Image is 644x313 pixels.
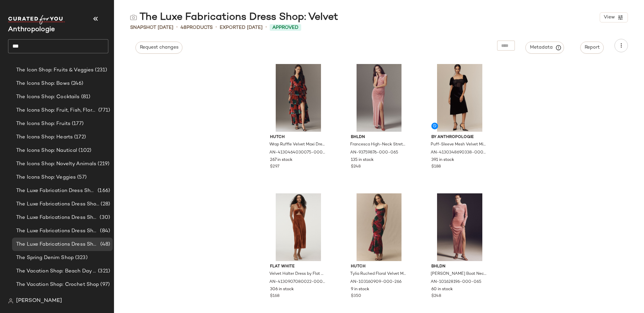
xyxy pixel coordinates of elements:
img: 103160909_266_b [345,193,413,261]
span: The Vacation Shop: Daytime Fits [16,294,96,302]
span: (323) [74,254,88,262]
span: Snapshot [DATE] [130,24,173,31]
span: (28) [99,200,110,208]
span: (97) [99,281,110,289]
span: (172) [73,133,86,141]
img: 101628196_065_b [426,193,493,261]
span: (102) [77,147,91,154]
span: The Icons Shop: Bows [16,80,70,87]
span: Current Company Name [8,26,55,33]
span: $168 [270,293,279,299]
span: Tylia Ruched Floral Velvet Maxi Dress by Hutch, Women's, Size: 0, Nylon/Viscose at Anthropologie [350,271,407,277]
span: 9 in stock [351,287,369,293]
span: The Icons Shop: Novelty Animals [16,160,96,168]
span: (246) [70,80,84,87]
img: 4130464030075_066_b [265,64,332,132]
span: $350 [351,293,361,299]
span: (231) [94,66,107,74]
span: The Icon Shop: Fruits & Veggies [16,66,94,74]
span: The Icons Shop: Fruits [16,120,70,128]
img: 4130907080022_080_b [265,193,332,261]
button: View [600,12,628,22]
span: AN-4130348690338-000-001 [431,150,487,156]
span: 135 in stock [351,157,374,163]
span: The Icons Shop: Hearts [16,133,73,141]
span: AN-101628196-000-065 [431,279,481,285]
span: The Luxe Fabrication Dress Shop: LP [16,187,96,195]
span: Request changes [140,45,178,50]
span: [PERSON_NAME] [16,297,62,305]
span: Metadata [530,45,560,51]
span: (321) [97,267,110,275]
span: (294) [96,294,110,302]
span: The Vacation Shop: Crochet Shop [16,281,99,289]
span: 306 in stock [270,287,294,293]
img: svg%3e [130,14,137,21]
p: Exported [DATE] [220,24,263,31]
span: AN-4130907080022-000-080 [269,279,326,285]
span: BHLDN [351,134,408,140]
span: Hutch [270,134,327,140]
span: • [176,23,178,32]
span: BHLDN [431,264,488,270]
span: The Icons Shop: Cocktails [16,93,80,101]
span: By Anthropologie [431,134,488,140]
img: svg%3e [8,298,13,304]
img: 93759876_065_b [345,64,413,132]
span: Flat White [270,264,327,270]
button: Request changes [136,42,182,54]
span: The Luxe Fabrications Dress Shop: Metallic [16,214,98,222]
span: • [265,23,267,32]
span: The Luxe Fabrications Dress Shop: Velvet [16,241,99,248]
span: Francesca High-Neck Stretch Velvet Maxi Dress by BHLDN in Pink, Women's, Size: Medium, Polyester/... [350,142,407,148]
span: The Vacation Shop: Beach Day Fits [16,267,97,275]
span: 60 in stock [431,287,453,293]
span: AN-103160909-000-266 [350,279,401,285]
span: 391 in stock [431,157,454,163]
span: Hutch [351,264,408,270]
button: Metadata [526,42,564,54]
span: (81) [80,93,91,101]
span: AN-4130464030075-000-066 [269,150,326,156]
span: The Icons Shop: Nautical [16,147,77,154]
span: (771) [97,107,110,114]
div: The Luxe Fabrications Dress Shop: Velvet [130,11,338,24]
span: (48) [99,241,110,248]
span: The Spring Denim Shop [16,254,74,262]
img: cfy_white_logo.C9jOOHJF.svg [8,15,65,24]
img: 4130348690338_001_b [426,64,493,132]
span: AN-93759876-000-065 [350,150,398,156]
button: Report [580,42,604,54]
span: (57) [76,174,87,181]
span: $297 [270,164,279,170]
span: $248 [351,164,361,170]
span: (219) [96,160,109,168]
span: 48 [180,25,186,30]
div: Products [180,24,213,31]
span: $248 [431,293,441,299]
span: The Icons Shop: Fruit, Fish, Florals & More [16,107,97,114]
span: Approved [272,24,299,31]
span: [PERSON_NAME] Boat Neck Stretch Velvet Maxi Dress by BHLDN in Pink, Women's, Size: Medium, Polyes... [431,271,487,277]
span: The Luxe Fabrications Dress Shop: Sequin [16,227,99,235]
span: (177) [70,120,84,128]
span: View [603,15,615,20]
span: Wrap Ruffle Velvet Maxi Dress by Hutch in Pink, Women's, Size: XL, Nylon/Viscose at Anthropologie [269,142,326,148]
span: (84) [99,227,110,235]
span: Velvet Halter Dress by Flat White in Orange, Women's, Size: Medium, Polyester/Spandex at Anthropo... [269,271,326,277]
span: $188 [431,164,441,170]
span: (30) [98,214,110,222]
span: The Icons Shop: Veggies [16,174,76,181]
span: • [215,23,217,32]
span: Puff-Sleeve Mesh Velvet Midi Dress by Anthropologie in Black, Women's, Size: Large, Nylon/Viscose [431,142,487,148]
span: (166) [96,187,110,195]
span: Report [584,45,600,50]
span: The Luxe Fabrications Dress Shop: Jacquard [16,200,99,208]
span: 267 in stock [270,157,292,163]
